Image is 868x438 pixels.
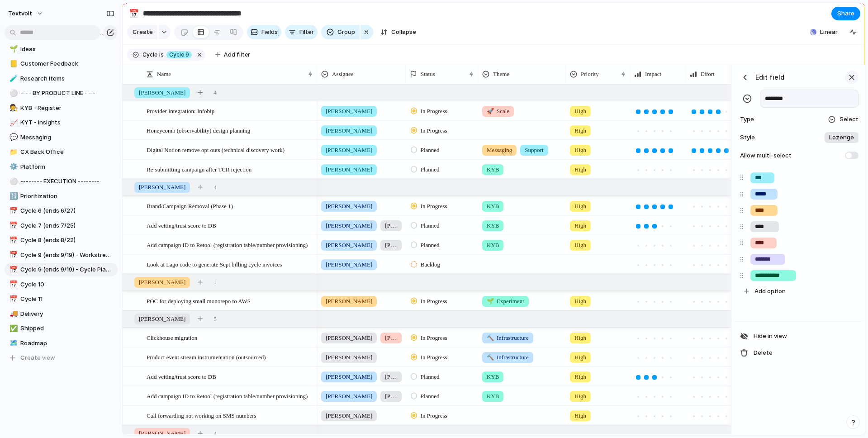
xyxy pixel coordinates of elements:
div: 🌱 [9,44,16,54]
span: 4 [213,183,217,192]
span: Cycle 9 (ends 9/19) - Workstreams [20,251,114,260]
span: Impact [645,70,661,79]
span: Clickhouse migration [147,332,197,343]
button: Hide in view [736,328,862,344]
div: ⚙️Platform [5,160,118,174]
button: 📈 [8,118,17,127]
span: [PERSON_NAME] [385,372,397,381]
button: Create [127,25,157,39]
span: 🚀 [487,108,494,114]
a: 📅Cycle 9 (ends 9/19) - Cycle Planning [5,263,118,276]
div: 📅 [9,279,16,290]
span: Cycle 9 [169,51,189,59]
span: Create [133,28,153,37]
span: Add campaign ID to Retool (registration table/number provisioning) [147,390,308,401]
span: [PERSON_NAME] [326,353,372,362]
a: 💬Messaging [5,131,118,144]
span: Filter [299,28,314,37]
button: ⚪ [8,89,17,98]
span: Infrastructure [487,353,529,362]
span: [PERSON_NAME] [326,260,372,269]
div: 📅 [9,265,16,275]
span: [PERSON_NAME] [326,146,372,155]
div: 🧪 [9,73,16,84]
button: Group [321,25,360,39]
span: Select [840,115,859,124]
a: ⚪-------- EXECUTION -------- [5,175,118,188]
div: 📅Cycle 7 (ends 7/25) [5,219,118,233]
span: Type [738,115,758,124]
span: Cycle 6 (ends 6/27) [20,206,114,215]
span: High [574,146,586,155]
span: [PERSON_NAME] [326,297,372,306]
a: 📅Cycle 11 [5,292,118,306]
span: High [574,202,586,211]
span: Ideas [20,45,114,54]
button: 📅 [8,265,17,274]
div: ⚪---- BY PRODUCT LINE ---- [5,86,118,100]
span: Add vetting/trust score to DB [147,220,216,230]
span: [PERSON_NAME] [139,278,185,287]
span: [PERSON_NAME] [326,392,372,401]
div: 📅 [129,7,139,19]
span: In Progress [421,202,447,211]
span: High [574,107,586,116]
span: In Progress [421,297,447,306]
span: Share [837,9,854,18]
button: 📅 [8,221,17,230]
span: 🔨 [487,354,494,361]
span: [PERSON_NAME] [139,314,185,324]
span: High [574,241,586,250]
button: 🧪 [8,74,17,83]
span: Experiment [487,297,524,306]
button: 🔢 [8,192,17,201]
span: High [574,333,586,343]
a: 🧪Research Items [5,72,118,86]
span: Shipped [20,324,114,333]
div: ⚪ [9,176,16,187]
span: High [574,411,586,420]
button: ⚪ [8,177,17,186]
span: Priority [581,70,599,79]
span: CX Back Office [20,148,114,157]
span: Planned [421,241,440,250]
span: Group [337,28,355,37]
a: 📅Cycle 9 (ends 9/19) - Workstreams [5,248,118,262]
span: [PERSON_NAME] [326,126,372,135]
div: 📅 [9,250,16,260]
button: Collapse [377,25,420,39]
span: Research Items [20,74,114,83]
div: 🗺️Roadmap [5,337,118,350]
span: High [574,353,586,362]
span: [PERSON_NAME] [385,392,397,401]
span: Status [421,70,435,79]
div: ✅Shipped [5,322,118,335]
button: 🚚 [8,309,17,319]
span: 4 [213,429,217,438]
span: In Progress [421,353,447,362]
div: ⚙️ [9,162,16,172]
div: ⚪ [9,88,16,99]
button: 🌱 [8,45,17,54]
span: Infrastructure [487,333,529,343]
span: KYB [487,202,499,211]
span: Re-submitting campaign after TCR rejection [147,164,251,174]
button: 📅 [8,236,17,245]
button: 📅 [127,6,141,21]
span: Digital Notion remove opt outs (technical discovery work) [147,144,285,155]
a: 📅Cycle 10 [5,278,118,291]
button: Fields [247,25,281,39]
a: 📁CX Back Office [5,145,118,159]
span: In Progress [421,107,447,116]
span: Effort [701,70,715,79]
span: Scale [487,107,509,116]
a: 🧑‍⚖️KYB - Register [5,101,118,115]
span: In Progress [421,126,447,135]
span: Planned [421,221,440,230]
button: 📅 [8,251,17,260]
